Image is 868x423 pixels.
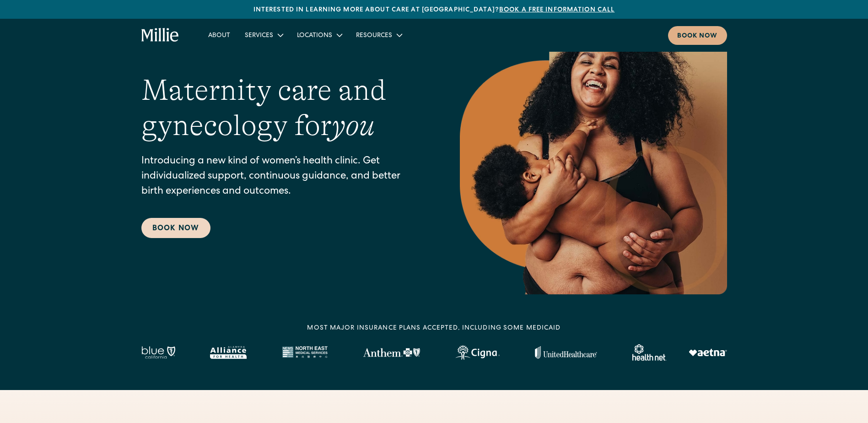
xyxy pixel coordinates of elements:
[689,349,727,356] img: Aetna logo
[141,154,423,200] p: Introducing a new kind of women’s health clinic. Get individualized support, continuous guidance,...
[141,346,175,359] img: Blue California logo
[307,324,561,333] div: MOST MAJOR INSURANCE PLANS ACCEPTED, INCLUDING some MEDICAID
[455,345,500,360] img: Cigna logo
[332,109,375,142] em: you
[290,27,349,43] div: Locations
[210,346,246,359] img: Alameda Alliance logo
[282,346,328,359] img: North East Medical Services logo
[141,73,423,143] h1: Maternity care and gynecology for
[237,27,290,43] div: Services
[245,31,273,41] div: Services
[201,27,237,43] a: About
[349,27,409,43] div: Resources
[535,346,597,359] img: United Healthcare logo
[141,218,210,238] a: Book Now
[363,348,420,357] img: Anthem Logo
[632,344,667,361] img: Healthnet logo
[677,32,718,41] div: Book now
[141,28,179,43] a: home
[356,31,392,41] div: Resources
[460,16,727,294] img: Smiling mother with her baby in arms, celebrating body positivity and the nurturing bond of postp...
[499,7,615,13] a: Book a free information call
[668,26,727,45] a: Book now
[297,31,332,41] div: Locations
